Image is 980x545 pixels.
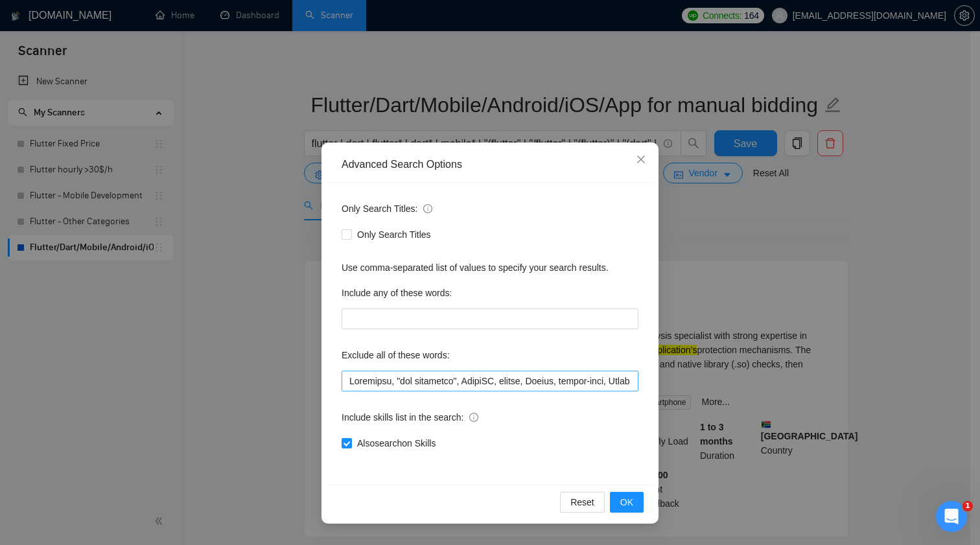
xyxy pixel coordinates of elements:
button: OK [610,492,644,513]
iframe: Intercom live chat [936,501,967,532]
span: close [636,154,646,165]
label: Exclude all of these words: [342,345,450,365]
div: Advanced Search Options [342,157,638,172]
label: Include any of these words: [342,283,452,303]
span: Include skills list in the search: [342,410,478,424]
button: Reset [560,492,605,513]
span: OK [620,495,633,509]
span: Only Search Titles [352,227,436,242]
button: Close [624,143,659,178]
span: Only Search Titles: [342,202,432,216]
span: Reset [570,495,594,509]
span: info-circle [469,413,478,422]
span: info-circle [423,204,432,213]
span: 1 [962,501,973,511]
div: Use comma-separated list of values to specify your search results. [342,261,638,275]
span: Also search on Skills [352,436,441,450]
